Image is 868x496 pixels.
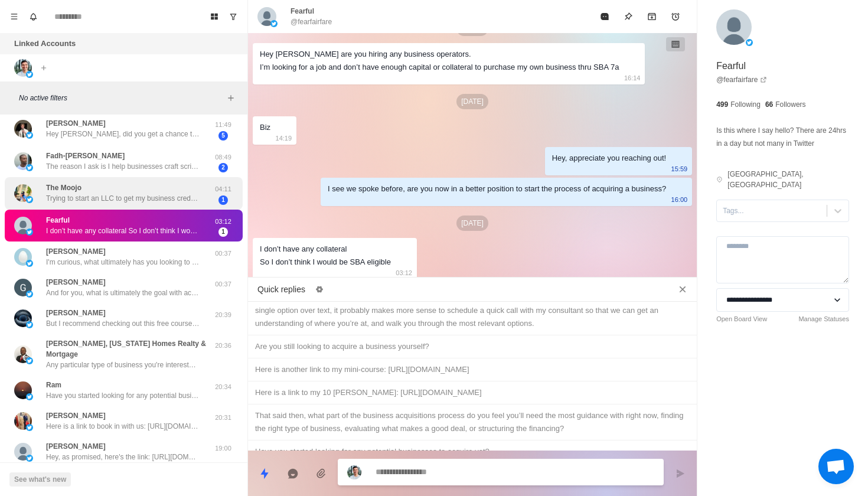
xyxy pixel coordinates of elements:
p: No active filters [19,93,224,103]
p: Have you started looking for any potential businesses to acquire yet? [46,390,200,401]
img: picture [26,164,33,171]
p: Linked Accounts [14,38,76,50]
p: 04:11 [208,184,238,194]
img: picture [716,9,752,45]
p: 19:00 [208,443,238,453]
img: picture [26,71,33,78]
button: Pin [616,5,640,28]
button: Show unread conversations [224,7,243,26]
button: Quick replies [253,462,276,485]
img: picture [26,291,33,298]
button: See what's new [9,472,71,487]
span: 5 [218,131,228,141]
img: picture [26,132,33,139]
div: Have you started looking for any potential businesses to acquire yet? [255,445,690,458]
p: Is this where I say hello? There are 24hrs in a day but not many in Twitter [716,124,849,150]
p: 66 [765,99,773,110]
p: Fearful [716,59,746,73]
p: I'm curious, what ultimately has you looking to acquiring a cash-flowing business? [46,257,200,267]
p: 20:36 [208,341,238,351]
p: @fearfairfare [291,17,332,27]
div: Here is another link to my mini-course: [URL][DOMAIN_NAME] [255,363,690,376]
button: Reply with AI [281,462,305,485]
img: picture [14,152,32,170]
button: Edit quick replies [310,280,329,299]
p: 20:34 [208,382,238,392]
p: [DATE] [456,94,488,109]
button: Notifications [24,7,43,26]
img: picture [14,345,32,363]
img: picture [26,357,33,364]
img: picture [14,412,32,430]
p: [GEOGRAPHIC_DATA], [GEOGRAPHIC_DATA] [727,169,849,190]
div: Everything we do is customized because ultimately everyone is looking for different things. So ra... [255,291,690,330]
p: 03:12 [396,266,412,279]
p: [PERSON_NAME] [46,308,106,318]
button: Menu [5,7,24,26]
p: [PERSON_NAME], [US_STATE] Homes Realty & Mortgage [46,338,208,360]
p: Hey [PERSON_NAME], did you get a chance to watch this video yet. Genuinely, believe we could hit ... [46,129,200,139]
img: picture [270,20,278,27]
div: Biz [260,121,270,134]
div: I don’t have any collateral So I don’t think I would be SBA eligible [260,243,391,269]
p: Fearful [291,6,314,17]
p: 08:49 [208,152,238,162]
img: picture [14,184,32,202]
button: Add reminder [664,5,687,28]
p: Fearful [46,215,70,226]
p: Any particular type of business you're interested in acquiring specifically? [46,360,200,370]
div: Hey [PERSON_NAME] are you hiring any business operators. I’m looking for a job and don’t have eno... [260,48,619,74]
img: picture [347,465,361,479]
div: Hey, appreciate you reaching out! [552,152,666,165]
span: 2 [218,163,228,172]
p: [PERSON_NAME] [46,118,106,129]
button: Send message [668,462,692,485]
p: [PERSON_NAME] [46,410,106,421]
div: Are you still looking to acquire a business yourself? [255,340,690,353]
p: 03:12 [208,217,238,227]
button: Add account [37,61,51,75]
span: 1 [218,227,228,237]
img: picture [14,120,32,138]
p: 499 [716,99,728,110]
p: 16:00 [671,193,688,206]
img: picture [14,443,32,461]
p: 11:49 [208,120,238,130]
button: Archive [640,5,664,28]
div: Open chat [818,449,854,484]
p: 20:39 [208,310,238,320]
p: I don’t have any collateral So I don’t think I would be SBA eligible [46,226,200,236]
p: [DATE] [456,216,488,231]
div: I see we spoke before, are you now in a better position to start the process of acquiring a busin... [328,182,666,195]
button: Mark as read [593,5,616,28]
img: picture [26,260,33,267]
img: picture [257,7,276,26]
div: That said then, what part of the business acquisitions process do you feel you’ll need the most g... [255,409,690,435]
img: picture [26,321,33,328]
p: 00:37 [208,279,238,289]
p: [PERSON_NAME] [46,441,106,452]
button: Close quick replies [673,280,692,299]
img: picture [14,381,32,399]
p: Quick replies [257,283,305,296]
div: Here is a link to my 10 [PERSON_NAME]: [URL][DOMAIN_NAME] [255,386,690,399]
button: Add filters [224,91,238,105]
p: 14:19 [276,132,292,145]
img: picture [14,279,32,296]
img: picture [26,424,33,431]
p: 00:37 [208,249,238,259]
a: @fearfairfare [716,74,767,85]
img: picture [26,455,33,462]
p: But I recommend checking out this free course that breaks down my full strategy for acquiring a b... [46,318,200,329]
p: Here is a link to book in with us: [URL][DOMAIN_NAME][DOMAIN_NAME] [46,421,200,432]
p: The Moojo [46,182,81,193]
p: 20:31 [208,413,238,423]
button: Board View [205,7,224,26]
p: 15:59 [671,162,688,175]
img: picture [14,217,32,234]
img: picture [14,309,32,327]
img: picture [26,393,33,400]
p: Fadh-[PERSON_NAME] [46,151,125,161]
a: Manage Statuses [798,314,849,324]
img: picture [746,39,753,46]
